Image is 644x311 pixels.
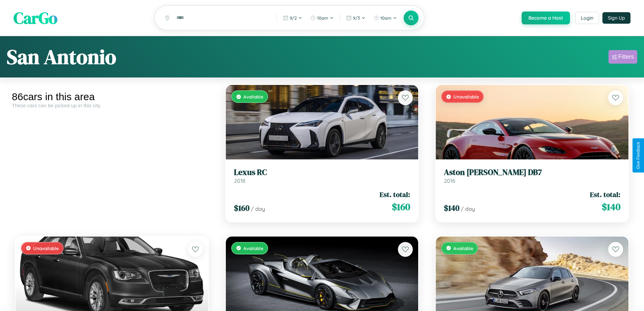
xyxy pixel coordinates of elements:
h3: Aston [PERSON_NAME] DB7 [444,168,620,177]
div: 86 cars in this area [12,91,212,103]
span: Available [453,245,473,251]
div: These cars can be picked up in this city. [12,103,212,108]
span: $ 140 [444,202,459,214]
button: Become a Host [522,12,570,24]
span: / day [251,205,265,212]
button: Filters [609,50,637,64]
span: 10am [380,15,391,21]
a: Aston [PERSON_NAME] DB72016 [444,168,620,184]
div: Give Feedback [636,142,641,169]
button: 10am [370,13,400,23]
button: 9/3 [343,13,369,23]
button: Sign Up [602,12,630,24]
span: CarGo [14,7,57,29]
span: 2016 [444,177,455,184]
span: Est. total: [590,190,620,199]
span: 10am [317,15,328,21]
button: 9/2 [280,13,306,23]
a: Lexus RC2018 [234,168,410,184]
h3: Lexus RC [234,168,410,177]
span: Unavailable [33,245,59,251]
span: Available [243,94,263,99]
button: 10am [307,13,337,23]
span: 2018 [234,177,245,184]
span: Est. total: [380,190,410,199]
button: Login [575,12,599,24]
span: $ 160 [234,202,249,214]
span: 9 / 2 [290,15,297,21]
div: Filters [618,53,634,60]
span: / day [461,205,475,212]
span: Unavailable [453,94,479,99]
span: $ 140 [602,200,620,214]
span: 9 / 3 [353,15,360,21]
span: $ 160 [392,200,410,214]
h1: San Antonio [7,43,116,71]
span: Available [243,245,263,251]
